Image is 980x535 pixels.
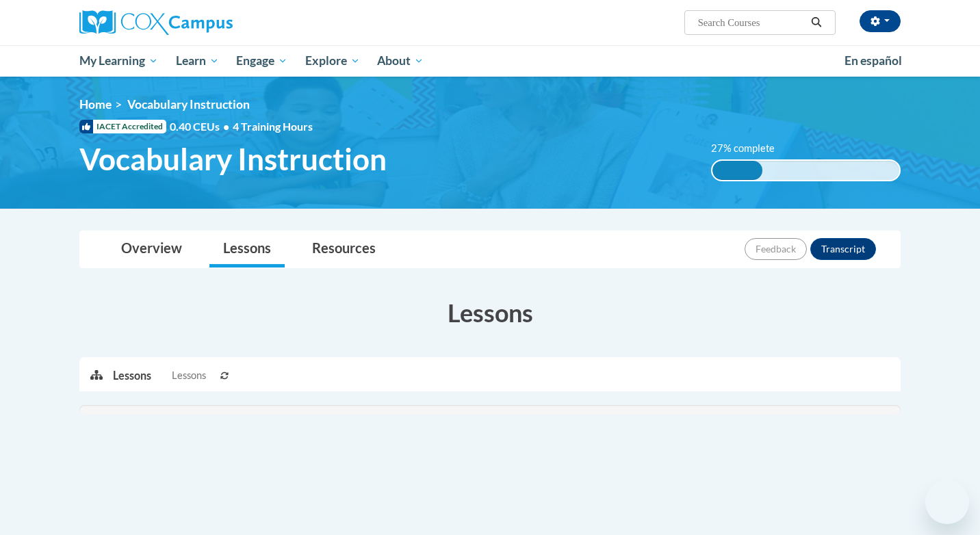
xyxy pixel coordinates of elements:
[236,53,287,69] span: Engage
[172,368,206,383] span: Lessons
[697,14,806,31] input: Search Courses
[127,97,250,112] span: Vocabulary Instruction
[233,120,313,133] span: 4 Training Hours
[170,119,233,134] span: 0.40 CEUs
[79,120,166,133] span: IACET Accredited
[296,45,369,77] a: Explore
[298,231,389,267] a: Resources
[925,480,969,524] iframe: 启动消息传送窗口的按钮
[712,161,763,180] div: 27% complete
[79,53,158,69] span: My Learning
[806,14,827,31] button: Search
[59,45,921,77] div: Main menu
[227,45,296,77] a: Engage
[860,10,901,32] button: Account Settings
[711,141,790,156] label: 27% complete
[836,47,911,75] a: En español
[209,231,285,267] a: Lessons
[810,238,876,260] button: Transcript
[79,10,339,35] a: Cox Campus
[107,231,196,267] a: Overview
[167,45,228,77] a: Learn
[79,296,901,330] h3: Lessons
[79,97,112,112] a: Home
[70,45,167,77] a: My Learning
[305,53,360,69] span: Explore
[369,45,433,77] a: About
[223,120,229,133] span: •
[176,53,219,69] span: Learn
[745,238,807,260] button: Feedback
[79,10,233,35] img: Cox Campus
[79,141,387,177] span: Vocabulary Instruction
[113,368,151,383] p: Lessons
[377,53,424,69] span: About
[844,53,902,68] span: En español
